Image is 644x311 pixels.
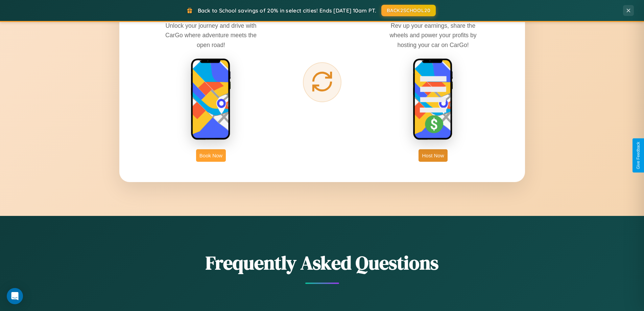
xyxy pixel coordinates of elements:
span: Back to School savings of 20% in select cities! Ends [DATE] 10am PT. [198,7,376,14]
h2: Frequently Asked Questions [119,250,525,276]
div: Open Intercom Messenger [7,288,23,304]
button: Book Now [196,149,226,162]
img: host phone [413,58,453,141]
p: Unlock your journey and drive with CarGo where adventure meets the open road! [160,21,262,49]
button: Host Now [419,149,447,162]
p: Rev up your earnings, share the wheels and power your profits by hosting your car on CarGo! [382,21,484,49]
button: BACK2SCHOOL20 [381,5,436,16]
div: Give Feedback [636,142,641,169]
img: rent phone [191,58,231,141]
